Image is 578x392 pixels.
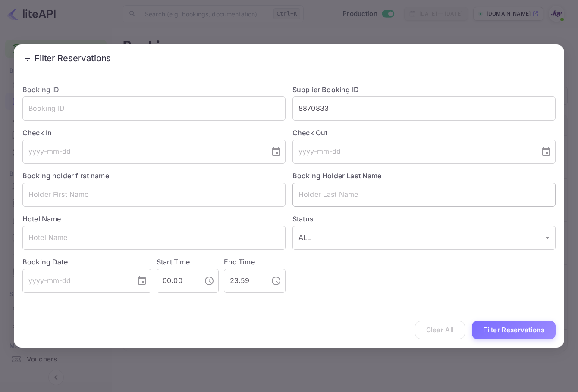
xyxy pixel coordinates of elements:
label: Hotel Name [22,215,61,223]
input: Booking ID [22,96,286,121]
button: Choose time, selected time is 11:59 PM [267,272,285,289]
label: Booking Date [22,257,151,267]
input: yyyy-mm-dd [22,269,130,293]
button: Choose date [267,143,285,160]
label: Booking holder first name [22,171,109,180]
input: hh:mm [157,269,197,293]
input: hh:mm [224,269,264,293]
input: yyyy-mm-dd [22,140,264,164]
button: Filter Reservations [472,321,556,339]
label: Start Time [157,258,190,266]
label: Booking ID [22,85,60,94]
label: Status [292,214,556,224]
input: Holder First Name [22,183,286,207]
label: End Time [224,258,255,266]
input: yyyy-mm-dd [292,140,534,164]
div: ALL [292,226,556,250]
input: Holder Last Name [292,183,556,207]
label: Check Out [292,128,556,138]
label: Check In [22,128,286,138]
label: Supplier Booking ID [292,85,359,94]
label: Booking Holder Last Name [292,171,382,180]
input: Supplier Booking ID [292,96,556,121]
h2: Filter Reservations [14,44,564,72]
button: Choose date [133,272,151,289]
button: Choose date [537,143,555,160]
input: Hotel Name [22,226,286,250]
button: Choose time, selected time is 12:00 AM [201,272,218,289]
